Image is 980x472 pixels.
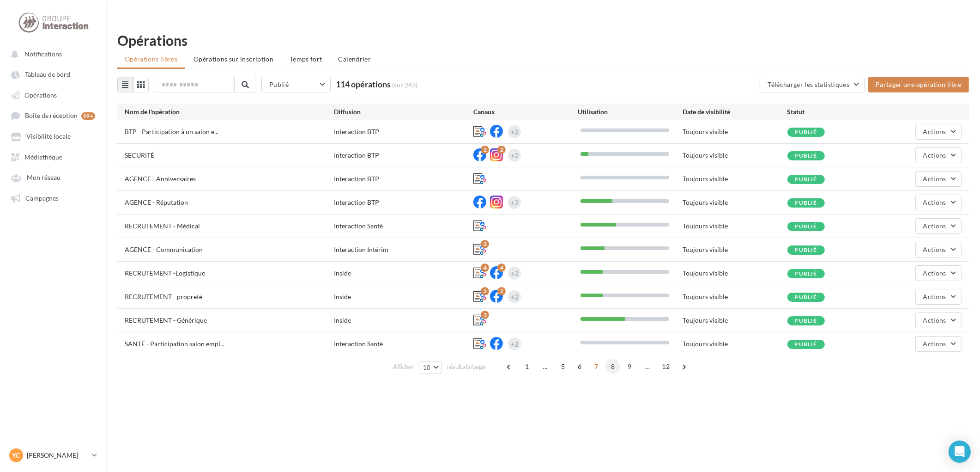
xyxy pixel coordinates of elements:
[125,175,196,183] span: AGENCE - Anniversaires
[125,198,188,206] span: AGENCE - Réputation
[392,81,417,89] span: (sur 243)
[25,112,78,120] span: Boîte de réception
[27,174,60,182] span: Mon réseau
[481,311,489,319] div: 3
[7,447,99,464] a: YC [PERSON_NAME]
[578,107,683,116] div: Utilisation
[915,195,962,210] button: Actions
[520,359,534,374] span: 1
[6,128,101,144] a: Visibilité locale
[795,223,817,230] span: Publié
[915,289,962,305] button: Actions
[923,245,946,253] span: Actions
[915,171,962,187] button: Actions
[915,147,962,163] button: Actions
[923,151,946,159] span: Actions
[622,359,637,374] span: 9
[334,339,473,349] div: Interaction Santé
[949,441,971,463] div: Open Intercom Messenger
[538,359,552,374] span: ...
[473,107,578,116] div: Canaux
[795,176,817,183] span: Publié
[81,112,95,120] div: 99+
[6,66,101,82] a: Tableau de bord
[334,316,473,325] div: Inside
[915,218,962,234] button: Actions
[125,222,200,230] span: RECRUTEMENT - Médical
[760,77,865,92] button: Télécharger les statistiques
[24,91,57,99] span: Opérations
[6,169,101,185] a: Mon réseau
[589,359,604,374] span: 7
[658,359,673,374] span: 12
[447,362,485,371] span: résultats/page
[423,364,431,371] span: 10
[640,359,655,374] span: ...
[125,316,207,324] span: RECRUTEMENT - Générique
[923,269,946,277] span: Actions
[683,245,787,254] div: Toujours visible
[334,198,473,207] div: Interaction BTP
[683,269,787,278] div: Toujours visible
[605,359,620,374] span: 8
[27,451,88,460] p: [PERSON_NAME]
[497,146,506,154] div: 2
[334,127,473,136] div: Interaction BTP
[393,362,414,371] span: Afficher
[25,71,70,79] span: Tableau de bord
[795,317,817,324] span: Publié
[481,146,489,154] div: 2
[6,107,101,124] a: Boîte de réception 99+
[556,359,570,374] span: 5
[683,292,787,301] div: Toujours visible
[481,264,489,272] div: 4
[795,199,817,206] span: Publié
[795,341,817,348] span: Publié
[481,287,489,295] div: 2
[336,79,391,89] span: 114 opérations
[923,175,946,183] span: Actions
[510,196,519,209] div: +2
[510,290,519,303] div: +2
[683,316,787,325] div: Toujours visible
[923,198,946,206] span: Actions
[915,265,962,281] button: Actions
[683,174,787,184] div: Toujours visible
[194,55,273,63] span: Opérations sur inscription
[795,152,817,159] span: Publié
[572,359,587,374] span: 6
[868,77,969,92] button: Partager une opération libre
[787,107,892,116] div: Statut
[768,80,849,88] span: Télécharger les statistiques
[683,198,787,207] div: Toujours visible
[683,151,787,160] div: Toujours visible
[481,240,489,248] div: 2
[795,129,817,135] span: Publié
[334,174,473,184] div: Interaction BTP
[795,246,817,253] span: Publié
[125,293,202,300] span: RECRUTEMENT - propreté
[339,55,371,63] span: Calendrier
[795,294,817,300] span: Publié
[497,264,506,272] div: 4
[915,336,962,352] button: Actions
[6,45,97,62] button: Notifications
[795,270,817,277] span: Publié
[24,153,62,161] span: Médiathèque
[125,107,334,116] div: Nom de l'opération
[6,148,101,165] a: Médiathèque
[12,451,20,460] span: YC
[6,190,101,206] a: Campagnes
[923,128,946,135] span: Actions
[125,151,154,159] span: SECURITÉ
[117,33,969,47] div: Opérations
[923,316,946,324] span: Actions
[290,55,322,63] span: Temps fort
[915,242,962,257] button: Actions
[915,124,962,140] button: Actions
[334,107,473,116] div: Diffusion
[25,194,59,202] span: Campagnes
[923,340,946,348] span: Actions
[510,125,519,138] div: +2
[24,50,62,58] span: Notifications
